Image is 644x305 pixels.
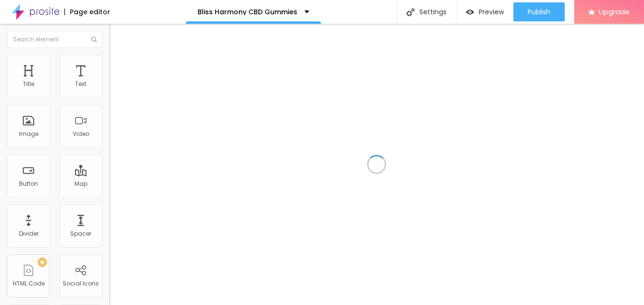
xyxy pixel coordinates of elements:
div: Image [19,131,38,137]
span: Upgrade [599,8,630,16]
div: Social Icons [63,280,99,287]
div: Spacer [70,230,91,237]
div: Button [19,181,38,187]
div: Divider [19,230,38,237]
button: Preview [456,2,513,21]
span: Preview [479,8,504,16]
img: Icone [91,37,97,42]
div: Title [23,81,34,87]
span: Publish [528,8,550,16]
div: Page editor [64,9,110,15]
div: Map [75,181,87,187]
img: view-1.svg [466,8,474,16]
div: Video [73,131,89,137]
button: Publish [513,2,565,21]
div: Text [75,81,86,87]
div: HTML Code [13,280,45,287]
img: Icone [407,8,415,16]
input: Search element [7,31,102,48]
p: Bliss Harmony CBD Gummies [198,9,297,15]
